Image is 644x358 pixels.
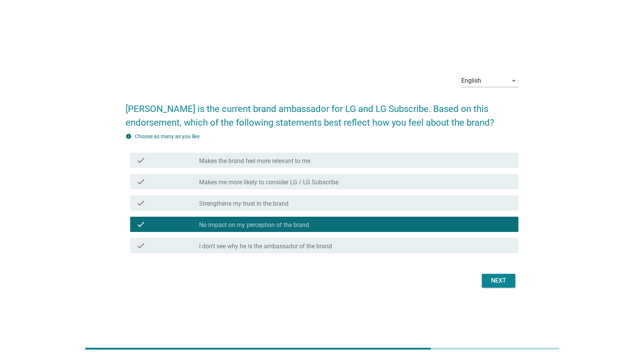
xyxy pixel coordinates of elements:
i: info [126,133,132,139]
div: Next [488,276,509,285]
i: check [136,241,145,250]
label: Strengthens my trust in the brand [199,200,289,208]
label: No impact on my perception of the brand [199,221,309,229]
i: check [136,156,145,165]
i: check [136,220,145,229]
label: Makes me more likely to consider LG / LG Subscribe [199,179,338,186]
div: English [461,77,481,84]
i: check [136,198,145,208]
h2: [PERSON_NAME] is the current brand ambassador for LG and LG Subscribe. Based on this endorsement,... [126,94,518,129]
i: arrow_drop_down [509,76,518,85]
label: Choose as many as you like [135,133,199,139]
i: check [136,177,145,186]
button: Next [482,274,515,288]
label: I don't see why he is the ambassador of the brand [199,243,332,250]
label: Makes the brand feel more relevant to me [199,157,310,165]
